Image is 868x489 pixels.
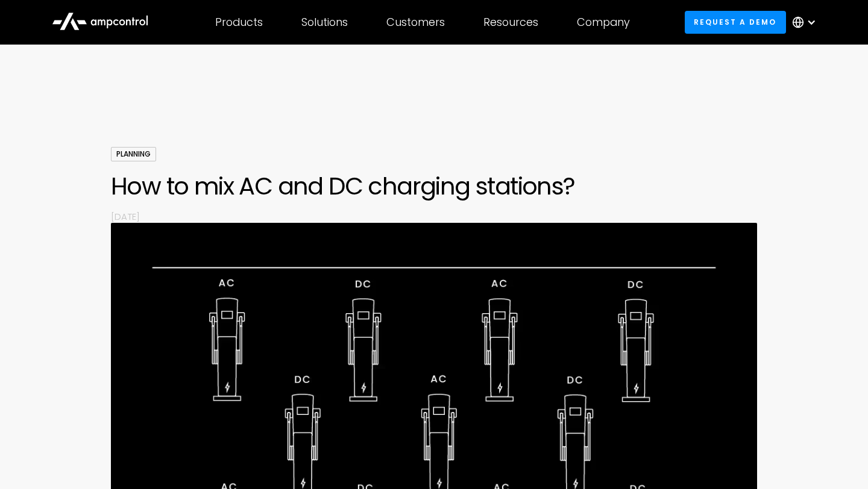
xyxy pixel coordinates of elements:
div: Products [215,16,263,29]
div: Solutions [301,16,348,29]
div: Company [577,16,630,29]
div: Planning [111,147,156,161]
div: Customers [386,16,445,29]
p: [DATE] [111,210,757,223]
div: Resources [483,16,538,29]
a: Request a demo [685,11,786,33]
h1: How to mix AC and DC charging stations? [111,172,757,201]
